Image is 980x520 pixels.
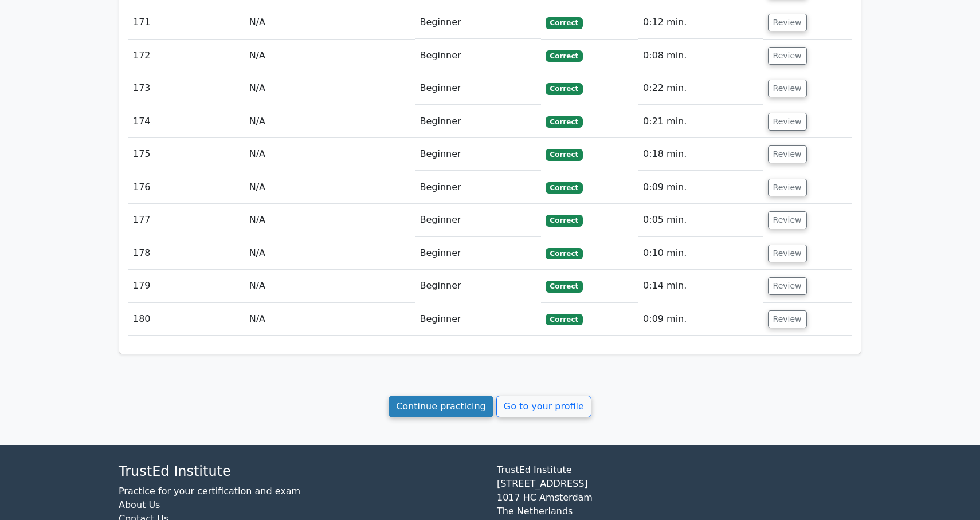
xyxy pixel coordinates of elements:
[768,47,807,65] button: Review
[768,14,807,31] button: Review
[415,105,540,138] td: Beginner
[128,237,245,270] td: 178
[768,245,807,262] button: Review
[389,396,493,417] a: Continue practicing
[638,204,763,237] td: 0:05 min.
[546,182,583,194] span: Correct
[638,270,763,302] td: 0:14 min.
[245,270,415,302] td: N/A
[638,40,763,72] td: 0:08 min.
[546,17,583,29] span: Correct
[245,40,415,72] td: N/A
[546,116,583,128] span: Correct
[415,204,540,237] td: Beginner
[768,211,807,229] button: Review
[128,105,245,138] td: 174
[128,204,245,237] td: 177
[415,6,540,39] td: Beginner
[128,40,245,72] td: 172
[119,486,300,497] a: Practice for your certification and exam
[415,72,540,105] td: Beginner
[638,171,763,204] td: 0:09 min.
[119,463,483,480] h4: TrustEd Institute
[768,145,807,163] button: Review
[245,72,415,105] td: N/A
[128,6,245,39] td: 171
[245,138,415,171] td: N/A
[119,499,160,510] a: About Us
[638,237,763,270] td: 0:10 min.
[546,281,583,292] span: Correct
[415,270,540,302] td: Beginner
[128,303,245,336] td: 180
[128,171,245,204] td: 176
[638,72,763,105] td: 0:22 min.
[128,72,245,105] td: 173
[546,149,583,160] span: Correct
[245,204,415,237] td: N/A
[768,113,807,131] button: Review
[768,179,807,196] button: Review
[546,215,583,226] span: Correct
[768,277,807,295] button: Review
[415,303,540,336] td: Beginner
[768,310,807,328] button: Review
[245,171,415,204] td: N/A
[245,237,415,270] td: N/A
[415,171,540,204] td: Beginner
[638,303,763,336] td: 0:09 min.
[638,138,763,171] td: 0:18 min.
[415,40,540,72] td: Beginner
[128,270,245,302] td: 179
[546,50,583,62] span: Correct
[245,303,415,336] td: N/A
[638,6,763,39] td: 0:12 min.
[245,105,415,138] td: N/A
[546,83,583,94] span: Correct
[245,6,415,39] td: N/A
[415,237,540,270] td: Beginner
[768,80,807,97] button: Review
[128,138,245,171] td: 175
[546,314,583,325] span: Correct
[496,396,591,417] a: Go to your profile
[638,105,763,138] td: 0:21 min.
[415,138,540,171] td: Beginner
[546,248,583,259] span: Correct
